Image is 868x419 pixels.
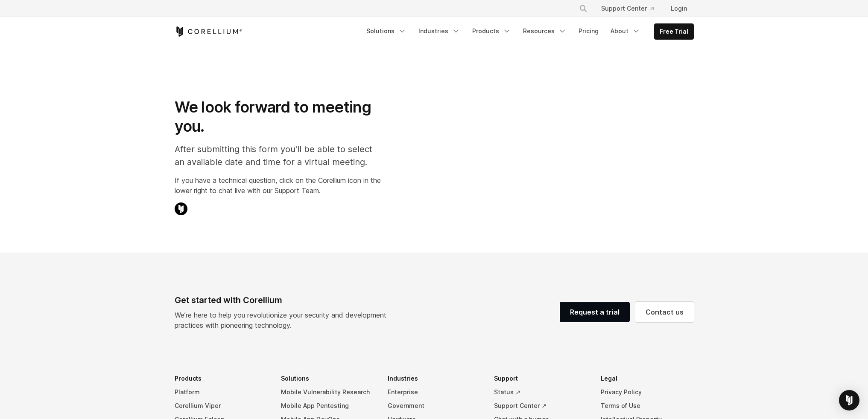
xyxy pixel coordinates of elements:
[494,399,587,413] a: Support Center ↗
[175,310,393,330] p: We’re here to help you revolutionize your security and development practices with pioneering tech...
[560,302,630,322] a: Request a trial
[605,23,646,39] a: About
[388,399,481,413] a: Government
[281,385,374,399] a: Mobile Vulnerability Research
[573,23,604,39] a: Pricing
[175,294,393,306] div: Get started with Corellium
[494,385,587,399] a: Status ↗
[601,385,694,399] a: Privacy Policy
[664,1,694,16] a: Login
[175,399,268,413] a: Corellium Viper
[175,202,187,215] img: Corellium Chat Icon
[576,1,591,16] button: Search
[518,23,572,39] a: Resources
[655,24,693,39] a: Free Trial
[388,385,481,399] a: Enterprise
[467,23,516,39] a: Products
[839,390,859,410] div: Open Intercom Messenger
[175,98,381,136] h1: We look forward to meeting you.
[175,385,268,399] a: Platform
[413,23,465,39] a: Industries
[594,1,660,16] a: Support Center
[361,23,694,40] div: Navigation Menu
[361,23,412,39] a: Solutions
[175,143,381,168] p: After submitting this form you'll be able to select an available date and time for a virtual meet...
[601,399,694,413] a: Terms of Use
[175,26,243,37] a: Corellium Home
[175,175,381,196] p: If you have a technical question, click on the Corellium icon in the lower right to chat live wit...
[635,302,694,322] a: Contact us
[281,399,374,413] a: Mobile App Pentesting
[569,1,694,16] div: Navigation Menu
